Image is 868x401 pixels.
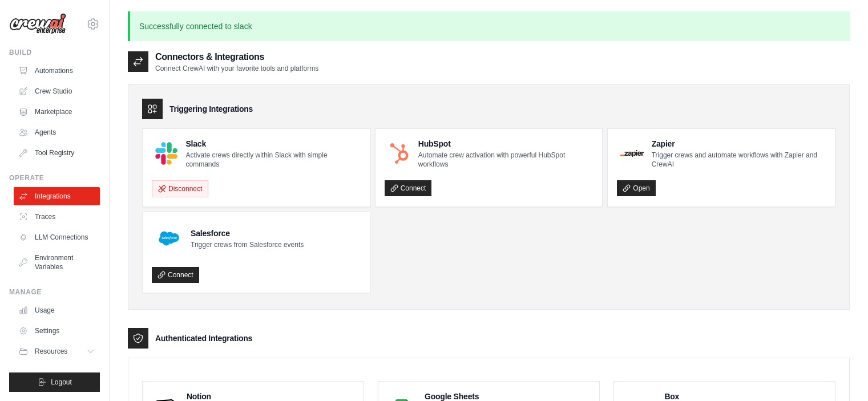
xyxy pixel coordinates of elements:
button: Disconnect [152,180,208,197]
span: Logout [51,378,72,387]
a: Open [617,180,655,196]
a: Connect [385,180,432,196]
div: Operate [9,173,100,183]
h4: Salesforce [191,228,304,239]
p: Connect CrewAI with your favorite tools and platforms [155,64,318,73]
a: LLM Connections [14,228,100,246]
img: HubSpot Logo [388,142,410,164]
span: Resources [35,347,67,356]
p: Trigger crews from Salesforce events [191,240,304,249]
a: Automations [14,62,100,80]
a: Usage [14,301,100,319]
img: Zapier Logo [620,150,643,157]
div: Build [9,48,100,57]
div: Manage [9,287,100,297]
h4: Zapier [652,138,826,149]
a: Settings [14,322,100,340]
a: Marketplace [14,103,100,121]
a: Agents [14,123,100,141]
a: Integrations [14,187,100,205]
img: Slack Logo [155,142,177,164]
h3: Authenticated Integrations [155,333,252,344]
p: Successfully connected to slack [128,11,850,41]
p: Activate crews directly within Slack with simple commands [185,151,360,169]
a: Crew Studio [14,82,100,100]
h3: Triggering Integrations [169,103,253,115]
a: Environment Variables [14,249,100,276]
img: Logo [9,13,66,35]
a: Traces [14,208,100,226]
button: Logout [9,372,100,392]
a: Tool Registry [14,144,100,162]
img: Salesforce Logo [155,225,183,252]
h2: Connectors & Integrations [155,50,318,64]
p: Automate crew activation with powerful HubSpot workflows [418,151,594,169]
p: Trigger crews and automate workflows with Zapier and CrewAI [652,151,826,169]
h4: HubSpot [418,138,594,149]
a: Connect [152,267,199,283]
button: Resources [14,342,100,361]
h4: Slack [185,138,360,149]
